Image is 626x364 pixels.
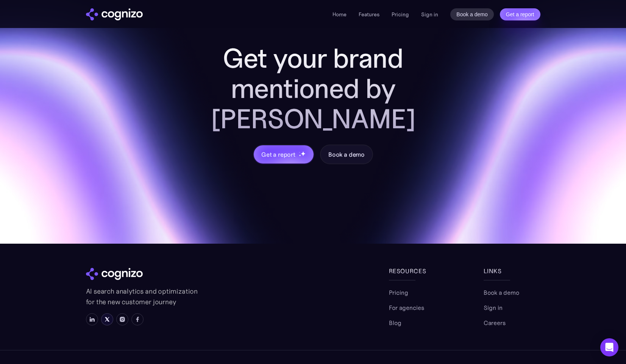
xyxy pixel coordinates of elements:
img: cognizo logo [86,8,143,20]
a: Pricing [392,11,409,18]
div: links [484,266,540,275]
div: Resources [389,266,446,275]
a: Blog [389,318,401,327]
img: star [301,151,306,156]
a: Book a demo [320,145,373,164]
a: home [86,8,143,20]
img: cognizo logo [86,268,143,280]
img: LinkedIn icon [89,316,95,322]
a: For agencies [389,303,424,312]
a: Get a report [500,8,540,20]
a: Get a reportstarstarstar [253,145,314,164]
a: Book a demo [450,8,494,20]
div: Open Intercom Messenger [600,338,618,356]
a: Sign in [484,303,503,312]
a: Book a demo [484,288,519,297]
img: X icon [104,316,110,322]
div: Book a demo [328,150,365,159]
a: Careers [484,318,506,327]
div: Get a report [261,150,295,159]
a: Sign in [421,10,438,19]
p: AI search analytics and optimization for the new customer journey [86,286,200,307]
img: star [299,154,301,157]
a: Home [333,11,347,18]
a: Pricing [389,288,408,297]
h2: Get your brand mentioned by [PERSON_NAME] [192,43,434,134]
a: Features [359,11,379,18]
img: star [299,152,300,153]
